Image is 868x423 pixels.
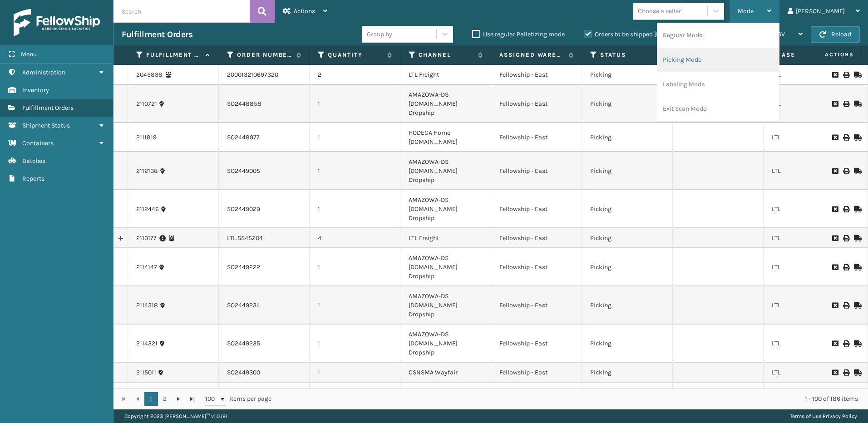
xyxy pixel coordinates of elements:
[14,9,100,36] img: logo
[764,123,854,152] td: LTL
[491,248,582,286] td: Fellowship - East
[219,228,310,248] td: LTL.SS45204
[491,152,582,190] td: Fellowship - East
[122,29,192,40] h3: Fulfillment Orders
[219,248,310,286] td: SO2449222
[400,85,491,123] td: AMAZOWA-DS [DOMAIN_NAME] Dropship
[738,7,754,15] span: Mode
[205,394,219,403] span: 100
[854,235,859,241] i: Mark as Shipped
[310,363,400,383] td: 1
[823,413,857,419] a: Privacy Policy
[582,152,673,190] td: Picking
[843,264,848,271] i: Print BOL
[400,228,491,248] td: LTL Freight
[328,51,383,59] label: Quantity
[764,248,854,286] td: LTL
[657,97,779,121] li: Exit Scan Mode
[172,392,185,406] a: Go to the next page
[136,368,156,377] a: 2115011
[843,72,848,78] i: Print BOL
[811,26,860,43] button: Reload
[219,363,310,383] td: SO2449300
[136,167,158,176] a: 2112138
[400,325,491,363] td: AMAZOWA-DS [DOMAIN_NAME] Dropship
[796,47,859,62] span: Actions
[764,363,854,383] td: LTL
[657,48,779,72] li: Picking Mode
[491,65,582,85] td: Fellowship - East
[136,70,163,79] a: 2045838
[764,190,854,228] td: LTL
[832,134,838,141] i: Request to Be Cancelled
[22,122,70,129] span: Shipment Status
[764,383,854,403] td: LTL
[832,206,838,212] i: Request to Be Cancelled
[832,101,838,107] i: Request to Be Cancelled
[21,50,37,58] span: Menu
[582,190,673,228] td: Picking
[582,325,673,363] td: Picking
[124,409,227,423] p: Copyright 2023 [PERSON_NAME]™ v 1.0.191
[175,395,182,403] span: Go to the next page
[843,302,848,309] i: Print BOL
[400,383,491,403] td: CSNSMA Wayfair
[582,123,673,152] td: Picking
[310,85,400,123] td: 1
[854,340,859,347] i: Mark as Shipped
[790,409,857,423] div: |
[491,383,582,403] td: Fellowship - East
[310,383,400,403] td: 1
[144,392,158,406] a: 1
[219,65,310,85] td: 200013210697320
[491,123,582,152] td: Fellowship - East
[367,30,392,39] div: Group by
[136,234,157,243] a: 2113177
[843,235,848,241] i: Print BOL
[491,363,582,383] td: Fellowship - East
[491,228,582,248] td: Fellowship - East
[158,392,172,406] a: 2
[843,206,848,212] i: Print BOL
[219,85,310,123] td: SO2448858
[310,152,400,190] td: 1
[310,286,400,325] td: 1
[491,325,582,363] td: Fellowship - East
[832,168,838,174] i: Request to Be Cancelled
[219,152,310,190] td: SO2449005
[400,286,491,325] td: AMAZOWA-DS [DOMAIN_NAME] Dropship
[491,85,582,123] td: Fellowship - East
[472,30,565,38] label: Use regular Palletizing mode
[219,190,310,228] td: SO2449029
[843,369,848,376] i: Print BOL
[136,301,158,310] a: 2114318
[582,248,673,286] td: Picking
[832,340,838,347] i: Request to Be Cancelled
[419,51,473,59] label: Channel
[657,72,779,97] li: Labeling Mode
[22,86,49,94] span: Inventory
[854,168,859,174] i: Mark as Shipped
[832,302,838,309] i: Request to Be Cancelled
[764,228,854,248] td: LTL
[294,7,315,15] span: Actions
[790,413,821,419] a: Terms of Use
[832,235,838,241] i: Request to Be Cancelled
[136,339,158,348] a: 2114321
[185,392,199,406] a: Go to the last page
[582,383,673,403] td: Picking
[582,85,673,123] td: Picking
[205,392,271,406] span: items per page
[843,168,848,174] i: Print BOL
[854,206,859,212] i: Mark as Shipped
[219,286,310,325] td: SO2449234
[310,325,400,363] td: 1
[136,263,157,272] a: 2114147
[400,248,491,286] td: AMAZOWA-DS [DOMAIN_NAME] Dropship
[582,65,673,85] td: Picking
[782,51,837,59] label: Assigned Carrier Service
[136,133,157,142] a: 2111819
[638,6,681,16] div: Choose a seller
[400,152,491,190] td: AMAZOWA-DS [DOMAIN_NAME] Dropship
[136,99,157,108] a: 2110721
